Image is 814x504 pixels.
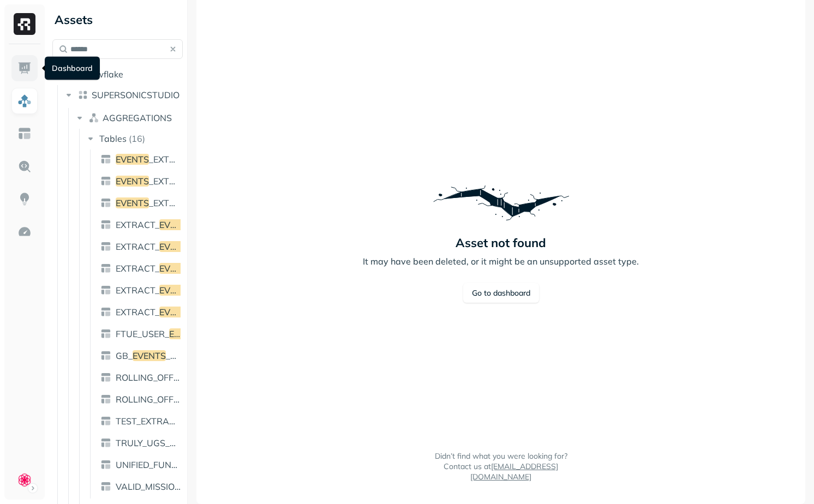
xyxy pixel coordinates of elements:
a: EXTRACT_EVENTS [96,281,185,299]
img: Dashboard [17,61,32,75]
button: AGGREGATIONS [74,109,184,127]
img: table [100,394,111,405]
a: Go to dashboard [463,283,539,303]
img: Asset Explorer [17,127,32,141]
a: EVENTS_EXTRACT_YARDEN_CHECK [96,194,185,212]
img: table [100,154,111,165]
span: EXTRACT_ [116,241,159,252]
div: Dashboard [45,57,100,80]
span: EVENTS [116,176,149,187]
button: SUPERSONICSTUDIO [63,86,183,104]
span: EXTRACT_ [116,263,159,274]
img: table [100,219,111,230]
button: Tables(16) [85,130,184,147]
img: namespace [88,112,99,123]
span: EVENTS [116,197,149,208]
img: Optimization [17,225,32,239]
a: FTUE_USER_EVENTS [96,325,185,343]
img: Error [430,175,572,230]
span: EXTRACT_ [116,307,159,317]
p: Didn’t find what you were looking for? Contact us at [433,451,569,482]
img: table [100,350,111,361]
span: EVENTS [159,241,193,252]
a: VALID_MISSION_ [96,478,185,495]
a: EXTRACT_EVENTS [96,238,185,255]
div: Assets [52,11,183,28]
span: EXTRACT_ [116,219,159,230]
span: GB_ [116,350,133,361]
a: ROLLING_OFFER_ [96,391,185,408]
img: lake [77,89,88,100]
span: SUPERSONICSTUDIO [92,89,179,100]
span: FTUE_USER_ [116,328,169,339]
img: table [100,459,111,470]
a: EVENTS_EXTRACT_QA_USERS [96,151,185,168]
span: _HIRC [166,350,191,361]
img: table [100,241,111,252]
img: table [100,176,111,187]
span: _EXTRACT_TEMP [149,176,220,187]
span: EVENTS [159,307,193,317]
img: table [100,197,111,208]
p: Asset not found [456,235,546,250]
a: EXTRACT_EVENTS [96,260,185,277]
span: Snowflake [81,69,123,80]
p: It may have been deleted, or it might be an unsupported asset type. [363,255,639,268]
a: TEST_EXTRACT_ [96,412,185,430]
img: table [100,328,111,339]
img: table [100,263,111,274]
img: table [100,285,111,296]
span: UNIFIED_FUNNEL_ [116,459,192,470]
img: table [100,437,111,448]
span: EVENTS [159,285,193,296]
span: EVENTS [169,328,202,339]
img: Assets [17,94,32,108]
a: EXTRACT_EVENTS [96,216,185,233]
span: AGGREGATIONS [103,112,172,123]
span: TRULY_UGS_ANALYTICS_ACCOUNT_ [116,437,270,448]
img: Ryft [14,13,35,35]
a: ROLLING_OFFER_ [96,369,185,386]
img: table [100,307,111,317]
span: ROLLING_OFFER_ [116,394,189,405]
span: _EXTRACT_YARDEN_CHECK [149,197,265,208]
span: TEST_EXTRACT_ [116,416,184,427]
img: Query Explorer [17,159,32,173]
span: Tables [99,133,127,144]
img: Insights [17,192,32,206]
a: [EMAIL_ADDRESS][DOMAIN_NAME] [470,461,558,482]
img: Clue [17,472,32,488]
a: UNIFIED_FUNNEL_ [96,456,185,473]
span: VALID_MISSION_ [116,481,185,492]
p: ( 16 ) [129,133,145,144]
span: EXTRACT_ [116,285,159,296]
span: EVENTS [133,350,166,361]
span: ROLLING_OFFER_ [116,372,189,383]
img: table [100,416,111,427]
span: _EXTRACT_QA_USERS [149,154,242,165]
span: EVENTS [116,154,149,165]
span: EVENTS [159,263,193,274]
button: Snowflake [52,65,183,83]
a: TRULY_UGS_ANALYTICS_ACCOUNT_ [96,434,185,452]
a: EVENTS_EXTRACT_TEMP [96,172,185,190]
span: EVENTS [159,219,193,230]
a: EXTRACT_EVENTS [96,303,185,321]
a: GB_EVENTS_HIRC [96,347,185,364]
img: table [100,481,111,492]
img: table [100,372,111,383]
